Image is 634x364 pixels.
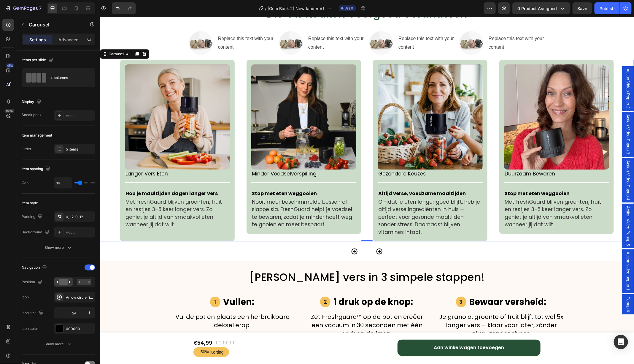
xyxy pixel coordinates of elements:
[278,173,366,180] strong: Altijd verse, voedzame maaltijden
[100,17,634,364] iframe: Design area
[22,146,31,152] div: Order
[112,2,136,14] div: Undo/Redo
[221,281,230,290] p: 2
[22,98,42,106] div: Display
[152,173,217,180] strong: Stop met eten weggooien
[22,213,44,221] div: Padding
[115,323,135,330] div: €109,99
[22,278,43,286] div: Position
[525,144,531,183] span: Action Video Popup 4
[22,309,45,317] div: Icon size
[265,5,267,12] span: /
[404,48,509,153] img: gempages_555404258220967101-cccd8bd4-09ba-46a2-980e-7558f760b9f4.png
[525,52,531,92] span: Action Video Popup 2
[22,326,38,331] div: Icon color
[29,37,46,43] p: Settings
[22,112,42,118] div: Sneak peek
[369,280,446,290] p: Bewaar versheid:
[109,332,124,339] div: Korting
[405,173,470,180] strong: Stop met eten weggooien
[278,153,382,161] p: Gezondere Keuzes
[298,17,355,36] div: Replace this text with your content
[357,281,366,290] p: 3
[100,332,109,338] div: 50%
[360,15,383,38] img: image_demo.jpg
[152,153,256,161] p: Minder Voedselverspilling
[271,227,288,243] button: Carousel Next Arrow
[123,280,155,290] p: Vullen:
[45,341,72,347] div: Show more
[70,296,195,313] p: Vul de pot en plaats een herbruikbare deksel erop.
[525,280,531,295] span: Popup 6
[66,326,94,332] div: 000000
[278,182,382,220] p: Omdat je eten langer goed blijft, heb je altijd verse ingrediënten in huis — perfect voor gezonde...
[150,253,384,268] span: [PERSON_NAME] vers in 3 simpele stappen!
[117,17,174,36] div: Replace this text with your content
[6,63,14,68] div: 450
[58,37,79,43] p: Advanced
[66,214,94,220] div: 0, 12, 0, 12
[578,6,587,11] span: Save
[339,296,464,321] p: Je granola, groente of fruit blijft tot wel 5x langer vers – klaar voor later, zónder afval, zond...
[405,153,509,161] p: Duurzaam Bewaren
[89,15,113,38] img: image_demo.jpg
[525,98,531,137] span: Action Video Popup 3
[29,21,79,28] p: Carousel
[246,227,263,243] button: Carousel Back Arrow
[268,5,325,12] span: [Gem Back 2] New lander V1
[26,153,129,161] p: Langer Vers Eten
[25,48,130,153] img: gempages_555404258220967101-aadde09b-1494-4522-9285-909b6c91083e.png
[22,180,28,186] div: Gap
[573,2,592,14] button: Save
[205,296,329,321] p: Zet Freshguard™ op de pot en creëer een vacuum in 30 seconden met één druk op de knop.
[22,339,95,349] button: Show more
[595,2,619,14] button: Publish
[22,133,52,138] div: Item management
[50,71,87,85] div: 4 columns
[111,281,120,290] p: 1
[66,113,94,118] div: Add...
[233,280,313,290] p: 1 druk op de knop:
[517,5,557,12] span: 0 product assigned
[93,322,113,331] div: €54,99
[22,242,95,253] button: Show more
[512,2,570,14] button: 0 product assigned
[26,182,129,212] p: Met FreshGuard blijven groenten, fruit en restjes 3–5 keer langer vers. Zo geniet je altijd van s...
[39,5,42,12] p: 7
[2,2,44,14] button: 7
[45,245,72,251] div: Show more
[269,15,293,38] img: image_demo.jpg
[614,335,628,349] div: Open Intercom Messenger
[405,182,509,212] p: Met FreshGuard blijven groenten, fruit en restjes 3–5 keer langer vers. Zo geniet je altijd van s...
[7,35,25,40] div: Carousel
[22,165,51,173] div: Item spacing
[278,48,383,153] img: gempages_555404258220967101-b7240b23-678b-430e-9038-533e2644a925.png
[525,235,531,274] span: Action video popup 1
[151,48,256,153] img: gempages_555404258220967101-05733b56-d231-452f-8ac8-c5d1f1c5d0e9.jpg
[334,327,404,335] div: Aan winkelwagen toevoegen
[22,56,54,64] div: Items per slide
[22,264,48,272] div: Navigation
[22,295,29,300] div: Icon
[525,189,531,229] span: Action Video Popup 5
[66,295,94,300] div: Arrow circle right bold
[179,15,203,38] img: image_demo.jpg
[22,228,50,236] div: Background
[54,178,72,188] input: Auto
[22,200,38,206] div: Item style
[66,230,94,235] div: Add...
[4,109,14,113] div: Beta
[152,182,256,212] p: Nooit meer beschimmelde bessen of slappe sla. FreshGuard helpt je voedsel te bewaren, zodat je mi...
[208,17,265,36] div: Replace this text with your content
[26,173,118,180] strong: Hou je maaltijden dagen langer vers
[66,147,94,152] div: 5 items
[298,323,441,339] button: Aan winkelwagen toevoegen
[388,17,445,36] div: Replace this text with your content
[600,5,614,12] div: Publish
[345,6,354,11] span: Draft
